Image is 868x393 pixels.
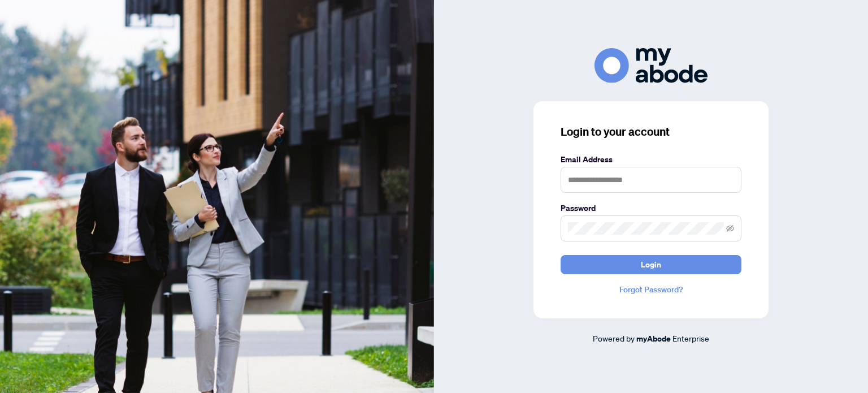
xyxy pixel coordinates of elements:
[561,153,741,166] label: Email Address
[594,48,708,83] img: ma-logo
[593,333,635,343] span: Powered by
[641,256,661,274] span: Login
[561,202,741,214] label: Password
[561,255,741,274] button: Login
[636,332,671,345] a: myAbode
[672,333,709,343] span: Enterprise
[561,124,741,140] h3: Login to your account
[561,283,741,296] a: Forgot Password?
[726,224,734,232] span: eye-invisible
